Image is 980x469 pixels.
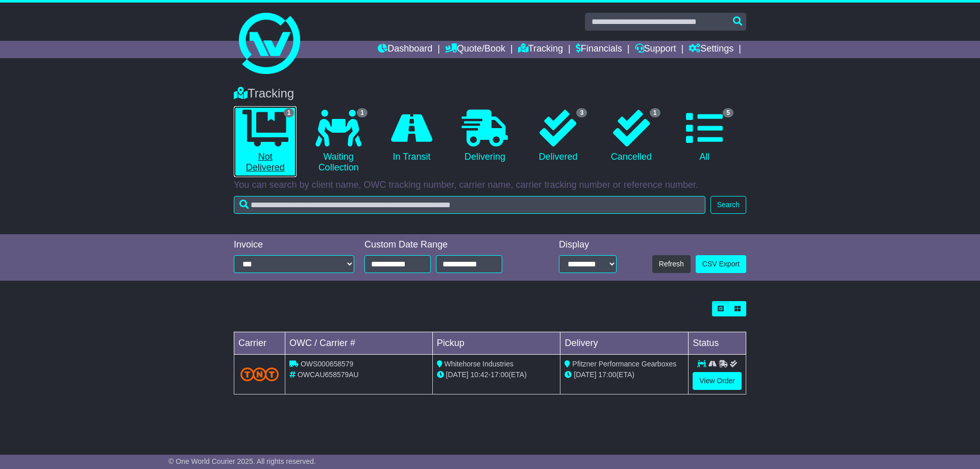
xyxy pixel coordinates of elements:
span: 17:00 [598,371,616,379]
a: Settings [689,41,733,58]
span: 10:42 [471,371,488,379]
a: 1 Not Delivered [234,106,297,177]
p: You can search by client name, OWC tracking number, carrier name, carrier tracking number or refe... [234,180,746,191]
button: Refresh [652,255,691,273]
span: 17:00 [491,371,508,379]
a: 5 All [673,106,736,166]
span: 1 [650,108,660,117]
div: Tracking [229,86,751,101]
a: In Transit [380,106,443,166]
a: Financials [576,41,622,58]
span: 3 [576,108,587,117]
td: Carrier [234,332,285,355]
a: Dashboard [378,41,432,58]
div: Invoice [234,239,354,251]
span: [DATE] [574,371,596,379]
td: OWC / Carrier # [285,332,433,355]
a: Support [635,41,676,58]
span: 1 [284,108,295,117]
td: Pickup [432,332,560,355]
a: View Order [693,372,742,390]
a: Delivering [453,106,516,166]
a: 3 Delivered [527,106,590,166]
td: Status [689,332,746,355]
a: Tracking [518,41,563,58]
div: (ETA) [565,369,684,380]
div: Display [559,239,617,251]
span: 5 [723,108,733,117]
span: OWCAU658579AU [298,371,359,379]
a: 1 Cancelled [600,106,663,166]
img: TNT_Domestic.png [240,367,279,381]
span: OWS000658579 [301,360,354,368]
button: Search [710,196,746,214]
a: Quote/Book [445,41,505,58]
span: 1 [357,108,367,117]
a: 1 Waiting Collection [307,106,370,177]
div: - (ETA) [437,369,556,380]
a: CSV Export [696,255,746,273]
span: Pfitzner Performance Gearboxes [572,360,676,368]
span: © One World Courier 2025. All rights reserved. [168,457,316,465]
td: Delivery [560,332,689,355]
span: [DATE] [446,371,469,379]
span: Whitehorse Industries [445,360,513,368]
div: Custom Date Range [364,239,528,251]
